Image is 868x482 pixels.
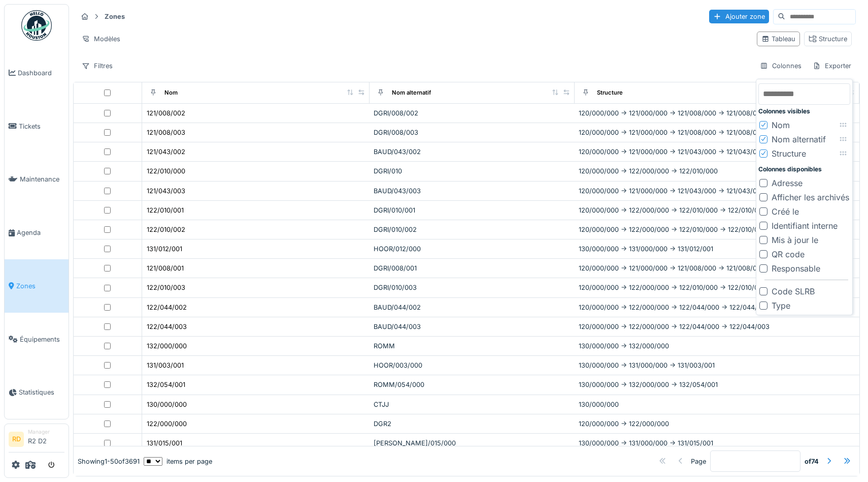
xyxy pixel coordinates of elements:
div: 130/000/000 -> 131/000/000 -> 131/015/001 [579,438,855,448]
span: Tickets [19,122,64,131]
div: DGRI/010/001 [374,205,571,215]
div: 121/008/003 [147,128,185,137]
div: 120/000/000 -> 121/000/000 -> 121/008/000 -> 121/008/002 [579,108,855,118]
div: Code SLRB [772,285,815,297]
div: DGRI/008/001 [374,263,571,273]
div: [PERSON_NAME]/015/000 [374,438,571,448]
div: Structure [772,147,806,160]
span: Équipements [20,335,64,344]
li: Structure [758,146,850,161]
div: Ajouter zone [709,10,769,23]
div: 120/000/000 -> 122/000/000 -> 122/010/000 -> 122/010/001 [579,205,855,215]
div: 122/044/003 [147,322,187,332]
div: 120/000/000 -> 121/000/000 -> 121/043/000 -> 121/043/002 [579,147,855,157]
div: QR code [772,248,805,260]
div: 122/010/001 [147,205,184,215]
div: 120/000/000 -> 122/000/000 -> 122/010/000 -> 122/010/003 [579,283,855,292]
div: BAUD/044/002 [374,303,571,312]
span: Maintenance [20,174,64,184]
div: 120/000/000 -> 121/000/000 -> 121/008/000 -> 121/008/001 [579,263,855,273]
li: RD [9,432,24,447]
div: Identifiant interne [772,220,838,232]
div: DGRI/010 [374,166,571,176]
div: 121/008/002 [147,108,185,118]
li: R2 D2 [28,428,64,450]
div: ROMM [374,341,571,351]
div: Modèles [77,32,125,46]
div: 131/015/001 [147,438,182,448]
div: 130/000/000 -> 132/000/000 [579,341,855,351]
div: Afficher les archivés [772,191,849,203]
div: CTJJ [374,400,571,409]
div: 120/000/000 -> 122/000/000 -> 122/044/000 -> 122/044/003 [579,322,855,332]
span: Statistiques [19,387,64,397]
div: Colonnes visibles [758,107,850,116]
div: Filtres [77,58,117,73]
div: Mis à jour le [772,234,818,246]
div: Type [772,299,790,312]
div: Responsable [772,262,820,275]
div: Colonnes disponibles [758,165,850,174]
div: DGRI/008/003 [374,128,571,137]
img: Badge_color-CXgf-gQk.svg [21,10,52,41]
div: BAUD/043/003 [374,186,571,196]
div: DGRI/010/002 [374,225,571,234]
div: Structure [597,88,623,97]
div: 120/000/000 -> 122/000/000 -> 122/010/000 -> 122/010/002 [579,225,855,234]
div: Exporter [808,58,856,73]
div: 132/000/000 [147,341,187,351]
div: BAUD/044/003 [374,322,571,332]
span: Zones [16,281,64,291]
div: 121/043/003 [147,186,185,196]
div: Adresse [772,177,803,189]
div: BAUD/043/002 [374,147,571,157]
div: 120/000/000 -> 121/000/000 -> 121/008/000 -> 121/008/003 [579,128,855,137]
li: Nom [758,118,850,132]
div: 120/000/000 -> 122/000/000 [579,419,855,429]
div: 122/010/003 [147,283,185,292]
div: Nom alternatif [772,133,826,145]
div: 121/043/002 [147,147,185,157]
div: 130/000/000 [579,400,855,409]
div: DGRI/010/003 [374,283,571,292]
div: Nom alternatif [392,88,431,97]
div: ROMM/054/000 [374,380,571,389]
div: 122/044/002 [147,303,187,312]
li: Nom alternatif [758,132,850,146]
span: Dashboard [18,68,64,78]
strong: of 74 [805,456,819,466]
div: Showing 1 - 50 of 3691 [78,456,140,466]
div: 120/000/000 -> 122/000/000 -> 122/044/000 -> 122/044/002 [579,303,855,312]
div: 122/010/002 [147,225,185,234]
div: 132/054/001 [147,380,185,389]
div: HOOR/012/000 [374,244,571,254]
div: Nom [772,119,790,131]
div: 122/010/000 [147,166,185,176]
div: Créé le [772,205,799,218]
strong: Zones [101,12,129,21]
div: DGR2 [374,419,571,429]
div: Manager [28,428,64,436]
div: 121/008/001 [147,263,184,273]
div: items per page [144,456,212,466]
div: DGRI/008/002 [374,108,571,118]
div: 131/003/001 [147,360,184,370]
span: Agenda [17,228,64,237]
div: Tableau [761,34,795,44]
div: Page [691,456,706,466]
div: 130/000/000 -> 131/000/000 -> 131/012/001 [579,244,855,254]
div: 130/000/000 -> 132/000/000 -> 132/054/001 [579,380,855,389]
div: 122/000/000 [147,419,187,429]
div: Structure [809,34,847,44]
div: Colonnes [755,58,806,73]
div: 120/000/000 -> 122/000/000 -> 122/010/000 [579,166,855,176]
div: 131/012/001 [147,244,182,254]
div: 130/000/000 -> 131/000/000 -> 131/003/001 [579,360,855,370]
div: 120/000/000 -> 121/000/000 -> 121/043/000 -> 121/043/003 [579,186,855,196]
div: Nom [164,88,178,97]
div: 130/000/000 [147,400,187,409]
div: HOOR/003/000 [374,360,571,370]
